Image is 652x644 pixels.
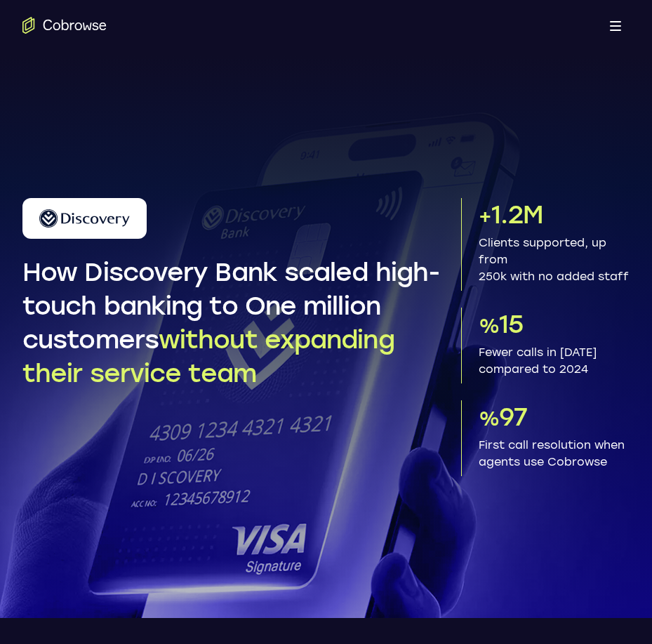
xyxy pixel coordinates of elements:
[39,209,130,228] img: Discovery Bank Logo
[479,235,630,285] p: Clients supported, up from 250k with no added staff
[479,314,499,338] span: %
[479,198,630,232] p: 1.2M
[479,204,491,228] span: +
[479,344,630,378] p: Fewer calls in [DATE] compared to 2024
[479,308,630,341] p: 15
[479,407,499,431] span: %
[22,324,394,388] span: without expanding their service team
[22,17,107,34] a: Go to the home page
[479,400,630,434] p: 97
[22,256,444,390] h1: How Discovery Bank scaled high-touch banking to One million customers
[479,437,630,471] p: First call resolution when agents use Cobrowse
